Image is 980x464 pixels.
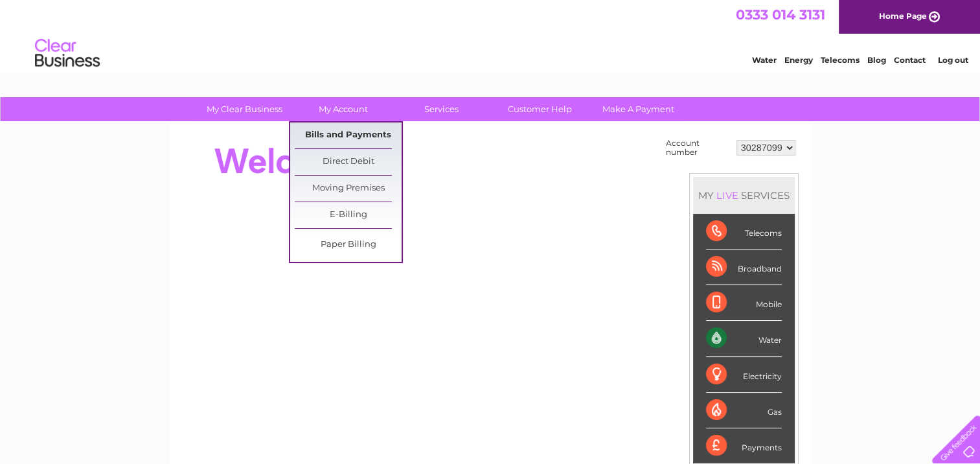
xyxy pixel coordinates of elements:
a: My Clear Business [191,97,298,121]
div: Water [706,321,782,356]
a: Bills and Payments [295,122,402,148]
a: Telecoms [821,55,860,65]
a: Blog [867,55,886,65]
a: Customer Help [486,97,593,121]
a: Direct Debit [295,149,402,175]
div: Clear Business is a trading name of Verastar Limited (registered in [GEOGRAPHIC_DATA] No. 3667643... [185,7,797,63]
a: Paper Billing [295,232,402,258]
td: Account number [663,135,733,160]
div: LIVE [714,189,741,202]
a: E-Billing [295,202,402,228]
a: Energy [784,55,813,65]
img: logo.png [34,34,100,73]
div: Broadband [706,249,782,285]
div: Mobile [706,285,782,321]
a: Contact [894,55,926,65]
a: My Account [290,97,396,121]
a: Moving Premises [295,176,402,202]
div: Payments [706,428,782,463]
a: 0333 014 3131 [736,6,825,23]
div: MY SERVICES [693,177,795,214]
a: Log out [937,55,968,65]
div: Telecoms [706,214,782,249]
div: Electricity [706,357,782,393]
a: Water [752,55,777,65]
a: Make A Payment [585,97,692,121]
a: Services [388,97,495,121]
div: Gas [706,393,782,428]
